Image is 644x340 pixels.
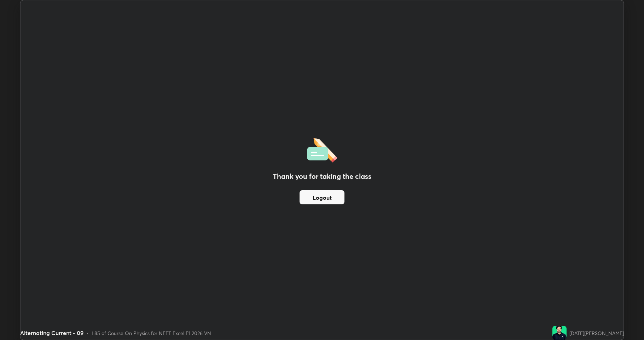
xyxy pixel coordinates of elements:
[300,190,344,204] button: Logout
[552,326,567,340] img: 332c5dbf4175476c80717257161a937d.jpg
[569,329,624,337] div: [DATE][PERSON_NAME]
[273,171,371,182] h2: Thank you for taking the class
[307,136,337,163] img: offlineFeedback.1438e8b3.svg
[92,329,211,337] div: L85 of Course On Physics for NEET Excel E1 2026 VN
[20,329,83,337] div: Alternating Current - 09
[86,329,89,337] div: •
